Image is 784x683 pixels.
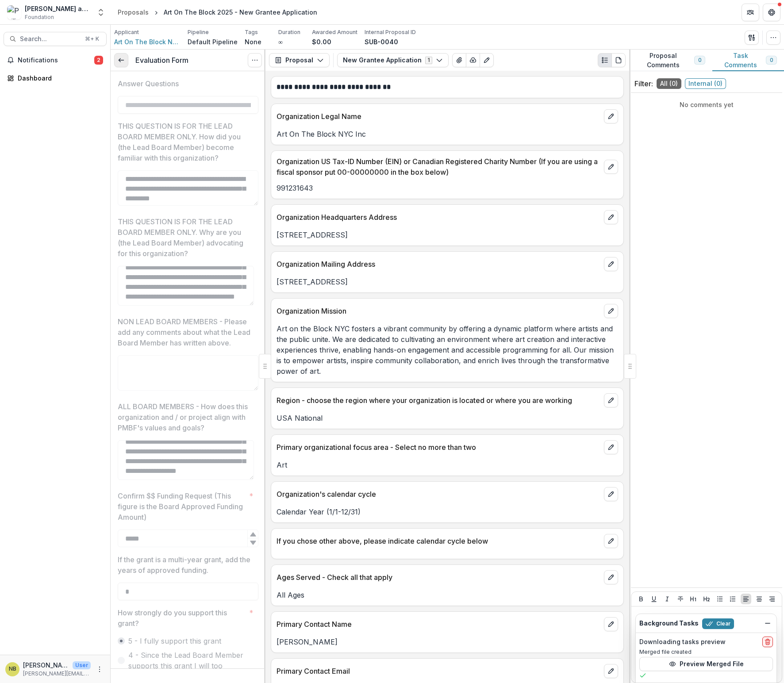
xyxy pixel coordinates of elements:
button: Partners [742,4,759,21]
span: 4 - Since the Lead Board Member supports this grant I will too [128,650,258,671]
p: ALL BOARD MEMBERS - How does this organization and / or project align with PMBF's values and goals? [118,401,253,433]
a: Dashboard [4,71,107,85]
button: Underline [649,594,659,604]
p: Art on the Block NYC fosters a vibrant community by offering a dynamic platform where artists and... [277,323,618,376]
p: Confirm $$ Funding Request (This figure is the Board Approved Funding Amount) [118,491,246,522]
button: Notifications2 [4,53,107,67]
p: THIS QUESTION IS FOR THE LEAD BOARD MEMBER ONLY. Why are you (the Lead Board Member) advocating f... [118,216,253,259]
button: Heading 1 [688,594,699,604]
button: Strike [675,594,686,604]
span: Search... [20,35,80,43]
p: Default Pipeline [188,37,238,46]
button: Align Left [741,594,751,604]
button: View Attached Files [452,53,466,67]
p: Calendar Year (1/1-12/31) [277,506,618,517]
p: Primary Contact Email [277,666,600,676]
p: [STREET_ADDRESS] [277,276,618,287]
p: Primary organizational focus area - Select no more than two [277,442,600,453]
h3: Evaluation Form [135,56,188,65]
p: Applicant [114,28,139,36]
button: New Grantee Application1 [337,53,449,67]
h2: Downloading tasks preview [639,638,726,646]
span: Foundation [25,13,54,21]
div: [PERSON_NAME] and [PERSON_NAME] Foundation [25,4,91,13]
span: 0 [698,57,701,63]
p: 991231643 [277,183,618,193]
img: Philip and Muriel Berman Foundation [7,5,21,19]
a: Art On The Block Nyc Inc [114,37,181,46]
span: Internal ( 0 ) [685,78,726,89]
button: Align Right [767,594,777,604]
button: edit [604,210,618,224]
button: Ordered List [727,594,738,604]
p: User [73,661,91,669]
p: If the grant is a multi-year grant, add the years of approved funding. [118,554,253,576]
a: Proposals [114,6,152,19]
button: edit [604,393,618,407]
button: edit [604,257,618,271]
button: Options [248,53,262,67]
button: Proposal Comments [629,50,712,71]
p: Ages Served - Check all that apply [277,572,600,583]
div: Nancy Berman [9,666,16,672]
button: Search... [4,32,107,46]
span: All ( 0 ) [657,78,681,89]
button: Open entity switcher [95,4,107,21]
p: NON LEAD BOARD MEMBERS - Please add any comments about what the Lead Board Member has written above. [118,316,253,348]
button: Edit as form [480,53,494,67]
button: Task Comments [712,50,784,71]
button: edit [604,160,618,174]
p: THIS QUESTION IS FOR THE LEAD BOARD MEMBER ONLY. How did you (the Lead Board Member) become famil... [118,121,253,163]
nav: breadcrumb [114,6,321,19]
p: Tags [245,28,258,36]
p: Merged file created [639,648,773,656]
button: edit [604,487,618,501]
button: edit [604,664,618,678]
span: 5 - I fully support this grant [128,636,221,646]
p: [PERSON_NAME][EMAIL_ADDRESS][DOMAIN_NAME] [23,670,91,678]
p: Internal Proposal ID [365,28,416,36]
span: 2 [94,56,103,65]
p: [PERSON_NAME] [23,660,69,670]
div: Dashboard [18,73,100,83]
button: edit [604,304,618,318]
p: Awarded Amount [312,28,357,36]
button: Heading 2 [701,594,712,604]
p: Organization Mission [277,306,600,316]
p: SUB-0040 [365,37,398,46]
p: All Ages [277,590,618,600]
p: No comments yet [634,100,779,109]
span: 0 [770,57,773,63]
button: Proposal [269,53,330,67]
p: How strongly do you support this grant? [118,607,246,629]
button: Bullet List [715,594,725,604]
button: Clear [702,618,734,629]
p: ∞ [278,37,283,46]
button: Plaintext view [598,53,612,67]
p: Organization US Tax-ID Number (EIN) or Canadian Registered Charity Number (If you are using a fis... [277,156,600,177]
p: Duration [278,28,300,36]
button: edit [604,534,618,548]
button: PDF view [611,53,626,67]
button: edit [604,440,618,454]
p: Art On The Block NYC Inc [277,129,618,139]
span: Notifications [18,57,94,64]
p: USA National [277,413,618,423]
p: [PERSON_NAME] [277,637,618,647]
h2: Background Tasks [639,620,699,627]
button: Bold [636,594,646,604]
button: More [94,664,105,675]
p: Primary Contact Name [277,619,600,629]
button: edit [604,617,618,631]
div: Art On The Block 2025 - New Grantee Application [164,8,317,17]
p: Organization's calendar cycle [277,489,600,499]
div: Proposals [118,8,149,17]
p: [STREET_ADDRESS] [277,230,618,240]
p: Organization Headquarters Address [277,212,600,223]
p: Pipeline [188,28,209,36]
p: Organization Legal Name [277,111,600,122]
button: edit [604,570,618,584]
p: Filter: [634,78,653,89]
p: Answer Questions [118,78,179,89]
